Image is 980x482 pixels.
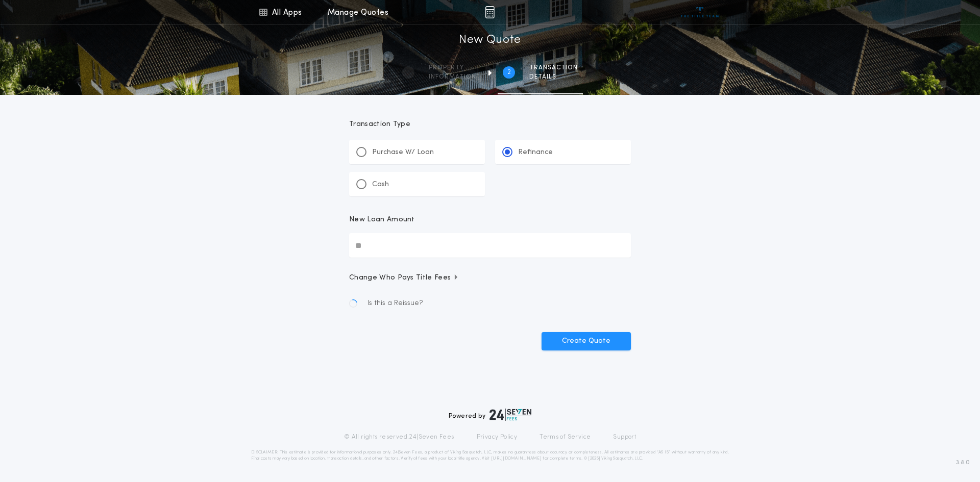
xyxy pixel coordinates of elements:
a: Privacy Policy [477,433,518,441]
span: Transaction [529,64,578,72]
span: Property [429,64,476,72]
span: details [529,73,578,81]
a: Terms of Service [540,433,591,441]
button: Change Who Pays Title Fees [349,273,631,283]
input: New Loan Amount [349,233,631,258]
p: DISCLAIMER: This estimate is provided for informational purposes only. 24|Seven Fees, a product o... [251,449,729,462]
p: © All rights reserved. 24|Seven Fees [344,433,454,441]
h1: New Quote [459,32,521,48]
span: 3.8.0 [956,458,970,467]
img: img [485,6,495,18]
span: information [429,73,476,81]
span: Change Who Pays Title Fees [349,273,459,283]
img: vs-icon [681,7,719,17]
p: Cash [372,180,389,190]
span: Is this a Reissue? [367,298,423,309]
p: Transaction Type [349,119,631,130]
a: Support [613,433,636,441]
button: Create Quote [542,332,631,350]
div: Powered by [449,409,531,421]
img: logo [489,409,531,421]
p: Purchase W/ Loan [372,147,434,158]
p: Refinance [518,147,553,158]
p: New Loan Amount [349,215,415,225]
a: [URL][DOMAIN_NAME] [491,456,542,461]
h2: 2 [507,68,511,77]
